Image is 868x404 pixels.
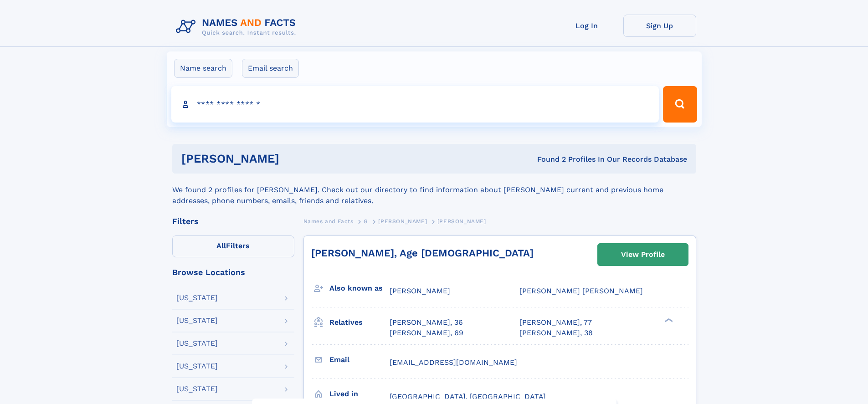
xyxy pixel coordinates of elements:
[172,217,294,225] div: Filters
[329,386,390,402] h3: Lived in
[176,340,218,347] div: [US_STATE]
[378,215,427,227] a: [PERSON_NAME]
[378,218,427,225] span: [PERSON_NAME]
[519,317,592,327] a: [PERSON_NAME], 77
[598,244,688,266] a: View Profile
[181,153,408,164] h1: [PERSON_NAME]
[437,218,486,225] span: [PERSON_NAME]
[311,247,534,259] a: [PERSON_NAME], Age [DEMOGRAPHIC_DATA]
[390,358,517,367] span: [EMAIL_ADDRESS][DOMAIN_NAME]
[519,328,593,338] a: [PERSON_NAME], 38
[390,392,546,401] span: [GEOGRAPHIC_DATA], [GEOGRAPHIC_DATA]
[176,294,218,302] div: [US_STATE]
[390,286,450,295] span: [PERSON_NAME]
[364,215,368,227] a: G
[329,281,390,296] h3: Also known as
[172,235,294,257] label: Filters
[216,241,226,250] span: All
[329,352,390,368] h3: Email
[171,86,659,123] input: search input
[408,154,687,164] div: Found 2 Profiles In Our Records Database
[623,15,696,37] a: Sign Up
[176,317,218,324] div: [US_STATE]
[174,59,232,78] label: Name search
[303,215,354,227] a: Names and Facts
[621,244,665,265] div: View Profile
[364,218,368,225] span: G
[519,286,643,295] span: [PERSON_NAME] [PERSON_NAME]
[663,86,697,123] button: Search Button
[550,15,623,37] a: Log In
[663,317,673,323] div: ❯
[176,363,218,370] div: [US_STATE]
[176,385,218,393] div: [US_STATE]
[390,328,463,338] a: [PERSON_NAME], 69
[172,174,696,206] div: We found 2 profiles for [PERSON_NAME]. Check out our directory to find information about [PERSON_...
[242,59,299,78] label: Email search
[172,268,294,276] div: Browse Locations
[329,315,390,330] h3: Relatives
[172,15,303,39] img: Logo Names and Facts
[390,317,463,327] a: [PERSON_NAME], 36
